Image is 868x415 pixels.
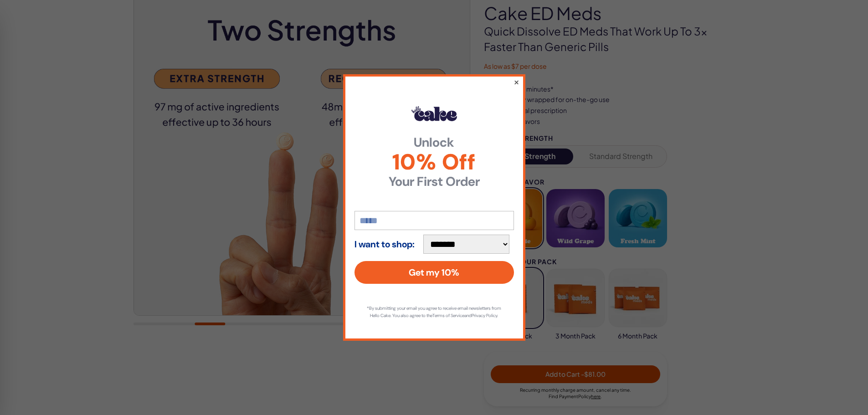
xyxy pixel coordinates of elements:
a: Privacy Policy [472,313,497,318]
span: 10% Off [354,151,514,173]
a: Terms of Service [432,313,464,318]
button: × [513,77,519,87]
strong: Unlock [354,136,514,149]
img: Hello Cake [411,106,457,121]
strong: Your First Order [354,175,514,188]
button: Get my 10% [354,261,514,284]
strong: I want to shop: [354,239,415,249]
p: *By submitting your email you agree to receive email newsletters from Hello Cake. You also agree ... [364,305,505,319]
